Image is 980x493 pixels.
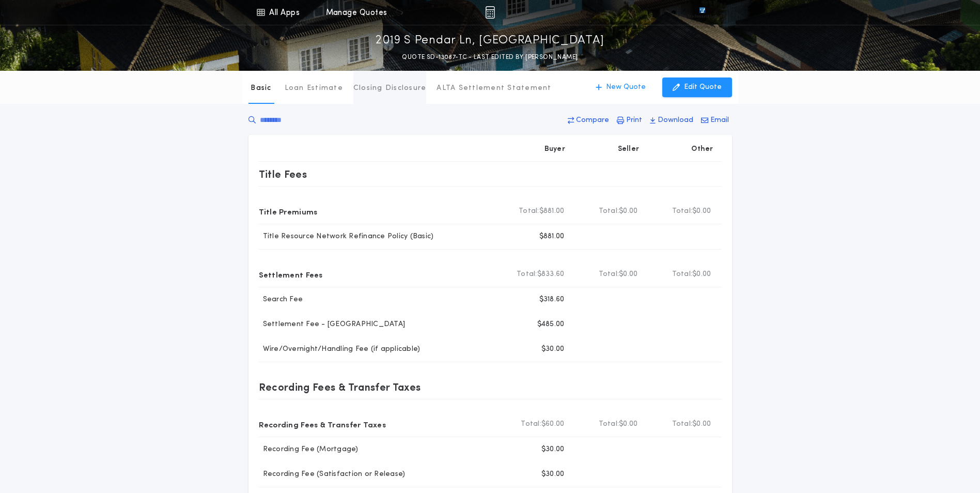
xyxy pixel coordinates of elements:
p: QUOTE SD-13087-TC - LAST EDITED BY [PERSON_NAME] [402,52,578,63]
span: $0.00 [692,269,711,280]
p: $881.00 [539,232,565,242]
p: Recording Fee (Mortgage) [259,444,359,455]
p: Wire/Overnight/Handling Fee (if applicable) [259,344,421,355]
p: 2019 S Pendar Ln, [GEOGRAPHIC_DATA] [376,33,604,49]
img: vs-icon [680,7,724,18]
p: Title Resource Network Refinance Policy (Basic) [259,232,434,242]
p: Seller [618,144,640,155]
b: Total: [599,206,619,217]
p: $485.00 [537,319,565,330]
p: Compare [576,115,609,126]
p: $30.00 [541,444,565,455]
p: Settlement Fee - [GEOGRAPHIC_DATA] [259,319,406,330]
b: Total: [519,206,539,217]
p: Recording Fees & Transfer Taxes [259,379,421,395]
b: Total: [517,269,537,280]
span: $0.00 [692,419,711,429]
p: Closing Disclosure [353,83,427,94]
span: $60.00 [541,419,565,429]
p: Title Premiums [259,203,318,220]
button: Edit Quote [662,78,732,97]
button: Download [647,111,696,130]
b: Total: [521,419,541,429]
p: Edit Quote [684,82,722,93]
p: Email [710,115,729,126]
p: Recording Fee (Satisfaction or Release) [259,469,406,480]
b: Total: [599,419,619,429]
span: $0.00 [619,269,637,280]
p: Download [658,115,693,126]
span: $881.00 [539,206,565,217]
p: $30.00 [541,469,565,480]
b: Total: [672,206,693,217]
p: New Quote [606,82,646,93]
b: Total: [672,419,693,429]
p: Print [626,115,642,126]
p: Other [691,144,713,155]
span: $833.60 [537,269,565,280]
p: Basic [251,83,271,94]
img: img [485,6,495,19]
p: ALTA Settlement Statement [437,83,551,94]
p: Recording Fees & Transfer Taxes [259,416,386,433]
p: Title Fees [259,166,307,182]
span: $0.00 [692,206,711,217]
button: Email [698,111,732,130]
button: Print [614,111,645,130]
p: $30.00 [541,344,565,355]
p: Settlement Fees [259,266,323,283]
p: Search Fee [259,295,303,305]
p: $318.60 [539,295,565,305]
b: Total: [672,269,693,280]
button: Compare [565,111,612,130]
p: Buyer [545,144,565,155]
p: Loan Estimate [285,83,343,94]
button: New Quote [585,78,656,97]
span: $0.00 [619,206,637,217]
b: Total: [599,269,619,280]
span: $0.00 [619,419,637,429]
